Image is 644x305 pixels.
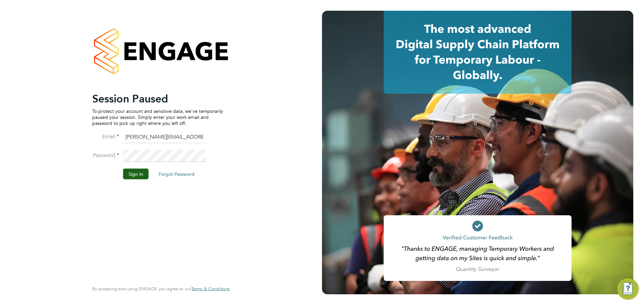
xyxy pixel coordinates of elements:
span: By accessing and using ENGAGE you agree to our [92,286,230,292]
button: Forgot Password [153,168,200,179]
a: Terms & Conditions [191,286,230,292]
button: Engage Resource Center [617,278,639,300]
p: To protect your account and sensitive data, we've temporarily paused your session. Simply enter y... [92,108,223,126]
h2: Session Paused [92,92,223,105]
label: Email [92,133,119,140]
label: Password [92,152,119,159]
input: Enter your work email... [123,131,206,143]
button: Sign In [123,168,149,179]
